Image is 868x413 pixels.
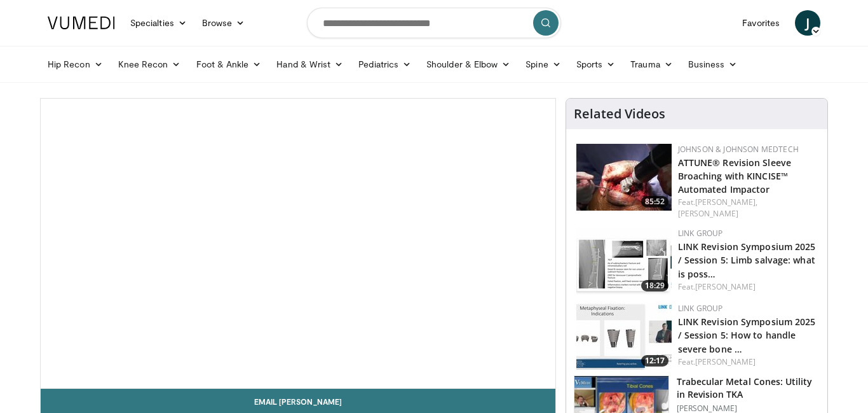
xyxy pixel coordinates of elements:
[678,228,723,239] a: LINK Group
[677,375,820,401] h3: Trabecular Metal Cones: Utility in Revision TKA
[695,356,756,367] a: [PERSON_NAME]
[48,17,115,29] img: VuMedi Logo
[678,144,799,155] a: Johnson & Johnson MedTech
[189,52,269,77] a: Foot & Ankle
[194,10,253,36] a: Browse
[623,52,681,77] a: Trauma
[678,157,791,195] a: ATTUNE® Revision Sleeve Broaching with KINCISE™ Automated Impactor
[123,10,194,36] a: Specialties
[576,228,672,295] img: cc288bf3-a1fa-4896-92c4-d329ac39a7f3.150x105_q85_crop-smart_upscale.jpg
[678,241,816,279] a: LINK Revision Symposium 2025 / Session 5: Limb salvage: what is poss…
[351,52,419,77] a: Pediatrics
[641,196,668,207] span: 85:52
[678,208,738,219] a: [PERSON_NAME]
[678,316,816,354] a: LINK Revision Symposium 2025 / Session 5: How to handle severe bone …
[795,10,820,36] a: J
[695,281,756,292] a: [PERSON_NAME]
[641,280,668,291] span: 18:29
[40,52,111,77] a: Hip Recon
[681,52,745,77] a: Business
[307,8,561,38] input: Search topics, interventions
[678,281,817,293] div: Feat.
[678,356,817,368] div: Feat.
[419,52,518,77] a: Shoulder & Elbow
[574,106,665,122] h4: Related Videos
[678,303,723,314] a: LINK Group
[576,228,672,295] a: 18:29
[695,197,757,207] a: [PERSON_NAME],
[111,52,189,77] a: Knee Recon
[678,197,817,220] div: Feat.
[576,303,672,370] a: 12:17
[735,10,787,36] a: Favorites
[576,303,672,370] img: 463e9b81-8a9b-46df-ab8a-52de4decb3fe.150x105_q85_crop-smart_upscale.jpg
[576,144,672,211] img: a6cc4739-87cc-4358-abd9-235c6f460cb9.150x105_q85_crop-smart_upscale.jpg
[269,52,351,77] a: Hand & Wrist
[576,144,672,211] a: 85:52
[41,99,555,389] video-js: Video Player
[641,355,668,367] span: 12:17
[569,52,623,77] a: Sports
[518,52,568,77] a: Spine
